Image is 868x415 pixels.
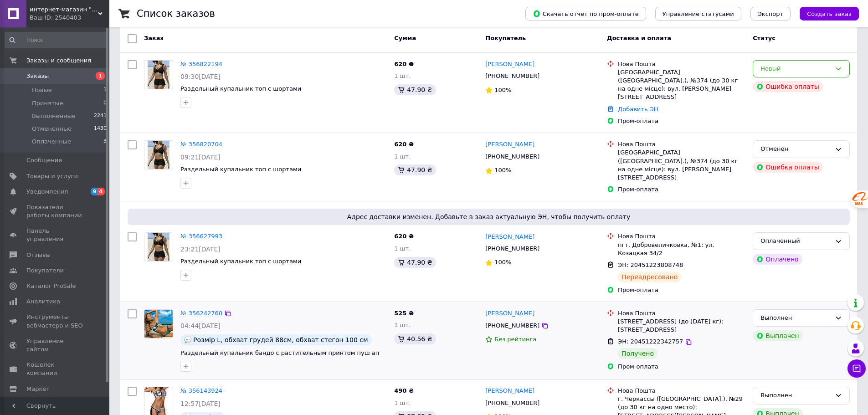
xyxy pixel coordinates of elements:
[394,257,436,268] div: 47.90 ₴
[394,233,414,240] span: 620 ₴
[180,233,222,240] a: № 356627993
[193,336,368,343] span: Розмір L, обхват грудей 88см, обхват стегон 100 см
[103,138,107,146] span: 3
[180,141,222,148] a: № 356820704
[26,297,60,306] span: Аналитика
[144,309,173,338] a: Фото товару
[494,336,536,343] span: Без рейтинга
[98,188,105,195] span: 4
[494,87,511,93] span: 100%
[180,258,301,265] a: Раздельный купальник топ с шортами
[494,167,511,174] span: 100%
[394,164,436,175] div: 47.90 ₴
[103,86,107,94] span: 1
[760,144,831,154] div: Отменен
[800,7,859,20] button: Создать заказ
[753,330,802,341] div: Выплачен
[618,68,745,102] div: [GEOGRAPHIC_DATA] ([GEOGRAPHIC_DATA].), №374 (до 30 кг на одне місце): вул. [PERSON_NAME][STREET_...
[180,154,221,161] span: 09:21[DATE]
[26,266,64,275] span: Покупатели
[32,125,72,133] span: Отмененные
[494,259,511,266] span: 100%
[618,348,657,359] div: Получено
[148,141,169,169] img: Фото товару
[485,35,526,41] span: Покупатель
[483,70,541,82] div: [PHONE_NUMBER]
[180,322,221,329] span: 04:44[DATE]
[618,149,745,182] div: [GEOGRAPHIC_DATA] ([GEOGRAPHIC_DATA].), №374 (до 30 кг на одне місце): вул. [PERSON_NAME][STREET_...
[485,233,534,241] a: [PERSON_NAME]
[26,313,84,329] span: Инструменты вебмастера и SEO
[663,10,734,17] span: Управление статусами
[394,245,411,252] span: 1 шт.
[618,106,658,113] a: Добавить ЭН
[26,361,84,377] span: Кошелек компании
[180,400,221,407] span: 12:57[DATE]
[26,227,84,243] span: Панель управления
[847,359,866,378] button: Чат с покупателем
[180,61,222,67] a: № 356822194
[618,60,745,68] div: Нова Пошта
[144,310,173,338] img: Фото товару
[618,286,745,294] div: Пром-оплата
[394,400,411,406] span: 1 шт.
[655,7,741,20] button: Управление статусами
[394,387,414,394] span: 490 ₴
[32,138,71,146] span: Оплаченные
[26,337,84,354] span: Управление сайтом
[394,141,414,148] span: 620 ₴
[91,188,98,195] span: 9
[753,35,776,41] span: Статус
[607,35,671,41] span: Доставка и оплата
[807,10,852,17] span: Создать заказ
[144,140,173,169] a: Фото товару
[618,272,681,282] div: Переадресовано
[485,309,534,318] a: [PERSON_NAME]
[753,81,823,92] div: Ошибка оплаты
[753,254,802,265] div: Оплачено
[32,86,52,94] span: Новые
[618,338,683,345] span: ЭН: 20451222342757
[96,72,105,80] span: 1
[137,8,215,19] h1: Список заказов
[180,349,379,356] a: Раздельный купальник бандо с растительным принтом пуш ап
[618,185,745,194] div: Пром-оплата
[394,84,436,95] div: 47.90 ₴
[5,32,108,48] input: Поиск
[180,85,301,92] a: Раздельный купальник топ с шортами
[485,140,534,149] a: [PERSON_NAME]
[180,246,221,253] span: 23:21[DATE]
[394,333,436,344] div: 40.56 ₴
[26,188,68,196] span: Уведомления
[148,233,169,261] img: Фото товару
[32,99,63,108] span: Принятые
[791,10,859,17] a: Создать заказ
[180,166,301,173] span: Раздельный купальник топ с шортами
[394,310,414,317] span: 525 ₴
[618,241,745,257] div: пгт. Добровеличковка, №1: ул. Козацкая 34/2
[30,14,109,22] div: Ваш ID: 2540403
[180,73,221,80] span: 09:30[DATE]
[131,212,846,221] span: Адрес доставки изменен. Добавьте в заказ актуальную ЭН, чтобы получить оплату
[758,10,783,17] span: Экспорт
[180,310,222,317] a: № 356242760
[394,72,411,79] span: 1 шт.
[394,322,411,328] span: 1 шт.
[26,56,91,65] span: Заказы и сообщения
[618,363,745,371] div: Пром-оплата
[32,112,76,120] span: Выполненные
[30,5,98,14] span: интернет-магазин "Кассия"
[394,35,416,41] span: Сумма
[760,64,831,74] div: Новый
[485,60,534,69] a: [PERSON_NAME]
[618,232,745,241] div: Нова Пошта
[618,261,683,268] span: ЭН: 20451223808748
[760,313,831,323] div: Выполнен
[618,318,745,334] div: [STREET_ADDRESS] (до [DATE] кг): [STREET_ADDRESS]
[483,243,541,255] div: [PHONE_NUMBER]
[148,61,169,89] img: Фото товару
[525,7,646,20] button: Скачать отчет по пром-оплате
